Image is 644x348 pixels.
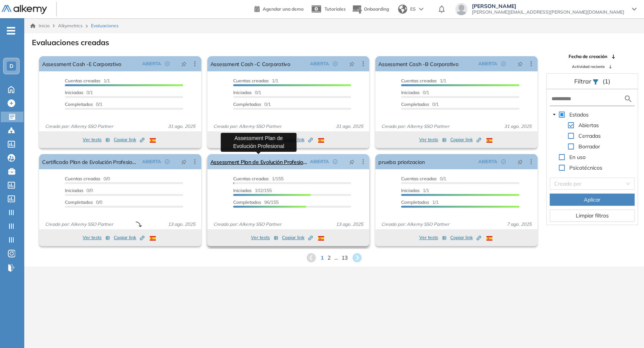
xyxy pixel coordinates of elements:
span: Cuentas creadas [233,78,269,83]
span: caret-down [552,113,556,117]
span: Cuentas creadas [65,176,100,181]
a: prueba priorizacion [378,154,425,169]
button: Ver tests [419,233,447,242]
span: Cuentas creadas [401,78,437,83]
img: ESP [318,236,324,241]
span: Creado por: Alkemy SSO Partner [378,221,452,228]
span: Alkymetrics [58,23,83,28]
span: (1) [602,77,610,86]
button: Ver tests [83,135,110,144]
span: 13 [342,254,348,262]
span: Cerradas [577,131,602,140]
span: Psicotécnicos [568,163,604,172]
span: Creado por: Alkemy SSO Partner [42,221,116,228]
span: pushpin [517,159,523,165]
span: Psicotécnicos [569,164,602,171]
span: Abiertas [578,122,599,129]
i: - [7,30,15,31]
span: Agendar una demo [263,6,304,12]
span: check-circle [333,159,337,164]
span: 0/1 [233,101,271,107]
span: Cuentas creadas [233,176,269,181]
img: search icon [624,94,633,104]
span: 0/1 [401,90,429,95]
button: Copiar link [282,135,313,144]
span: Tutoriales [324,6,346,12]
a: Assessment Cash -C Corporativo [210,56,290,71]
span: 1/1 [401,187,429,193]
h3: Evaluaciones creadas [32,38,109,47]
span: ES [410,6,416,13]
span: D [9,63,14,69]
button: pushpin [343,156,360,168]
span: ABIERTA [478,158,497,165]
span: Borrador [577,142,602,151]
span: 0/1 [401,101,439,107]
button: Copiar link [282,233,313,242]
span: 1/155 [233,176,284,181]
span: ABIERTA [142,60,161,67]
span: check-circle [501,61,506,66]
span: Fecha de creación [569,53,607,60]
span: Evaluaciones [91,22,119,29]
span: Completados [401,199,429,205]
span: Copiar link [114,136,144,143]
span: Iniciadas [65,187,83,193]
span: 0/1 [401,176,446,181]
span: check-circle [333,61,337,66]
a: Assessment Cash -B Corporativo [378,56,458,71]
img: ESP [150,138,156,143]
span: Estados [569,111,589,118]
span: Creado por: Alkemy SSO Partner [210,123,284,130]
span: pushpin [181,159,186,165]
span: ABIERTA [310,158,329,165]
button: pushpin [512,156,528,168]
span: 1/1 [401,199,439,205]
span: Aplicar [584,195,600,204]
a: Assessment Plan de Evolución Profesional [210,154,307,169]
span: pushpin [349,61,354,67]
button: Ver tests [419,135,447,144]
span: Creado por: Alkemy SSO Partner [210,221,284,228]
span: Completados [65,101,93,107]
img: world [398,5,407,14]
img: ESP [486,138,492,143]
span: 7 ago. 2025 [504,221,534,228]
span: Limpiar filtros [575,211,608,220]
span: 1/1 [233,78,278,83]
span: Creado por: Alkemy SSO Partner [42,123,116,130]
span: 0/0 [65,187,93,193]
button: pushpin [512,58,528,70]
span: pushpin [517,61,523,67]
span: check-circle [501,159,506,164]
span: ... [334,254,338,262]
span: 0/0 [65,176,110,181]
span: 1/1 [401,78,446,83]
span: 13 ago. 2025 [333,221,366,228]
span: Iniciadas [65,90,83,95]
span: Copiar link [114,234,144,241]
button: Copiar link [114,233,144,242]
span: check-circle [165,61,169,66]
span: 13 ago. 2025 [165,221,198,228]
span: 0/1 [233,90,261,95]
span: 0/1 [65,101,102,107]
span: 96/155 [233,199,279,205]
span: Cuentas creadas [65,78,100,83]
button: Limpiar filtros [550,209,635,222]
span: Creado por: Alkemy SSO Partner [378,123,452,130]
button: pushpin [175,156,192,168]
span: 1 [321,254,324,262]
img: ESP [486,236,492,241]
span: Iniciadas [233,187,252,193]
span: 1/1 [65,78,110,83]
span: ABIERTA [310,60,329,67]
a: Certificado Plan de Evolución Profesional [42,154,139,169]
span: 31 ago. 2025 [165,123,198,130]
button: Copiar link [450,135,481,144]
span: 31 ago. 2025 [333,123,366,130]
img: arrow [419,8,423,11]
button: Ver tests [83,233,110,242]
span: Abiertas [577,121,600,130]
span: Iniciadas [233,90,252,95]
